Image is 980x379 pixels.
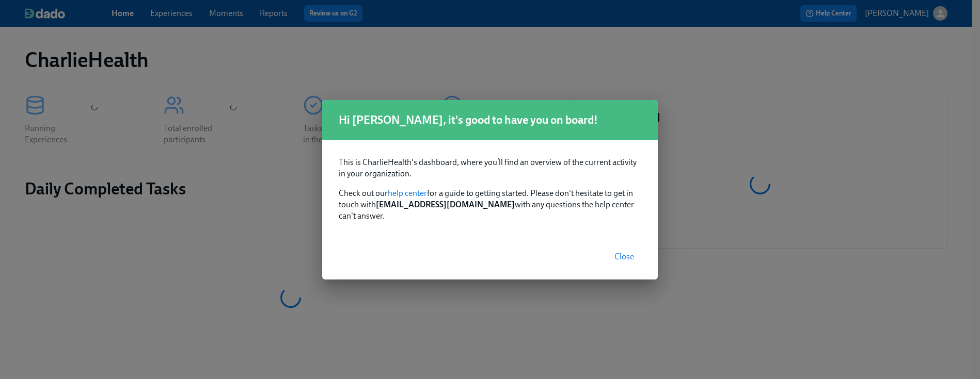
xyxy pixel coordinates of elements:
[339,112,641,128] h1: Hi [PERSON_NAME], it's good to have you on board!
[388,188,427,198] a: help center
[322,140,658,234] div: Check out our for a guide to getting started. Please don't hesitate to get in touch with with any...
[339,157,641,179] p: This is CharlieHealth's dashboard, where you’ll find an overview of the current activity in your ...
[607,246,641,267] button: Close
[376,200,515,209] strong: [EMAIL_ADDRESS][DOMAIN_NAME]
[614,252,634,262] span: Close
